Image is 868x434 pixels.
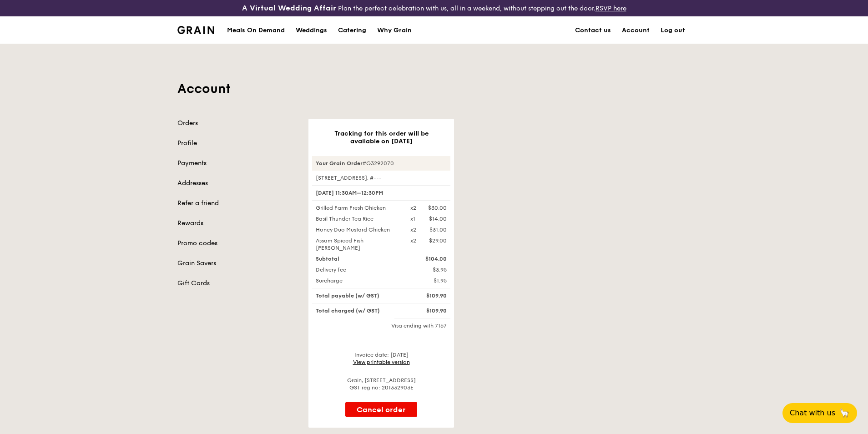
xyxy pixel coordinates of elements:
div: $104.00 [405,255,452,262]
div: $14.00 [429,215,447,222]
div: Catering [338,17,366,44]
a: Addresses [177,179,298,188]
span: 🦙 [839,408,850,419]
div: Delivery fee [310,266,405,273]
a: Grain Savers [177,259,298,268]
div: $30.00 [428,204,447,212]
h1: Account [177,81,691,97]
div: #G3292070 [312,156,450,171]
a: Refer a friend [177,199,298,208]
span: Chat with us [790,408,835,419]
a: Weddings [290,17,333,44]
div: Meals On Demand [227,17,285,44]
button: Cancel order [345,402,417,417]
div: Honey Duo Mustard Chicken [310,226,405,233]
div: Surcharge [310,277,405,284]
div: $29.00 [429,237,447,244]
a: Gift Cards [177,279,298,288]
div: x2 [410,237,416,244]
div: [STREET_ADDRESS], #--- [312,174,450,182]
div: Visa ending with 7167 [312,322,450,329]
div: Why Grain [377,17,412,44]
div: Grilled Farm Fresh Chicken [310,204,405,212]
div: $1.95 [405,277,452,284]
span: Total payable (w/ GST) [316,293,379,299]
a: RSVP here [595,5,626,12]
div: Total charged (w/ GST) [310,307,405,314]
h3: A Virtual Wedding Affair [242,4,336,13]
a: Account [616,17,655,44]
div: Assam Spiced Fish [PERSON_NAME] [310,237,405,252]
div: Invoice date: [DATE] [312,351,450,366]
a: View printable version [353,359,410,365]
div: Subtotal [310,255,405,262]
h3: Tracking for this order will be available on [DATE] [323,130,439,145]
a: Payments [177,159,298,168]
strong: Your Grain Order [316,160,363,167]
div: $3.95 [405,266,452,273]
a: Why Grain [372,17,417,44]
a: Orders [177,119,298,128]
div: Grain, [STREET_ADDRESS] GST reg no: 201332903E [312,377,450,391]
div: Basil Thunder Tea Rice [310,215,405,222]
a: Profile [177,139,298,148]
a: Log out [655,17,691,44]
div: [DATE] 11:30AM–12:30PM [312,185,450,201]
a: Contact us [570,17,616,44]
div: $109.90 [405,292,452,299]
div: $31.00 [429,226,447,233]
a: Promo codes [177,239,298,248]
a: Rewards [177,219,298,228]
a: Catering [333,17,372,44]
img: Grain [177,26,214,34]
div: Weddings [296,17,327,44]
button: Chat with us🦙 [782,403,857,423]
div: x1 [410,215,415,222]
div: x2 [410,204,416,212]
div: Plan the perfect celebration with us, all in a weekend, without stepping out the door. [172,4,696,13]
a: GrainGrain [177,16,214,43]
div: x2 [410,226,416,233]
div: $109.90 [405,307,452,314]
